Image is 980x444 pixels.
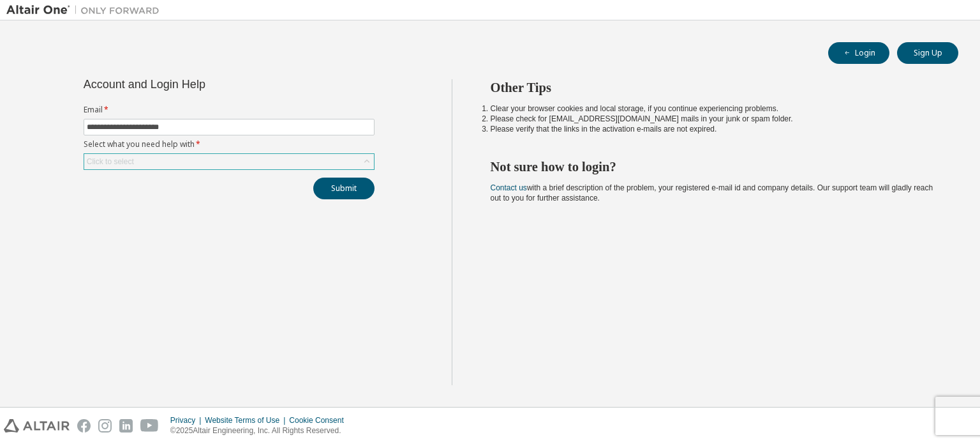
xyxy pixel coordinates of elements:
[491,103,936,114] li: Clear your browser cookies and local storage, if you continue experiencing problems.
[140,419,159,433] img: youtube.svg
[491,79,936,96] h2: Other Tips
[84,105,375,115] label: Email
[491,158,936,175] h2: Not sure how to login?
[897,42,958,64] button: Sign Up
[98,419,112,433] img: instagram.svg
[289,415,351,425] div: Cookie Consent
[84,79,316,89] div: Account and Login Help
[119,419,133,433] img: linkedin.svg
[491,183,527,192] a: Contact us
[84,139,375,149] label: Select what you need help with
[170,425,352,436] p: © 2025 Altair Engineering, Inc. All Rights Reserved.
[4,419,70,433] img: altair_logo.svg
[77,419,91,433] img: facebook.svg
[205,415,289,425] div: Website Terms of Use
[491,124,936,134] li: Please verify that the links in the activation e-mails are not expired.
[491,114,936,124] li: Please check for [EMAIL_ADDRESS][DOMAIN_NAME] mails in your junk or spam folder.
[491,183,933,203] span: with a brief description of the problem, your registered e-mail id and company details. Our suppo...
[313,178,375,199] button: Submit
[170,415,205,425] div: Privacy
[87,157,134,167] div: Click to select
[828,42,889,64] button: Login
[84,154,374,169] div: Click to select
[6,4,166,17] img: Altair One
